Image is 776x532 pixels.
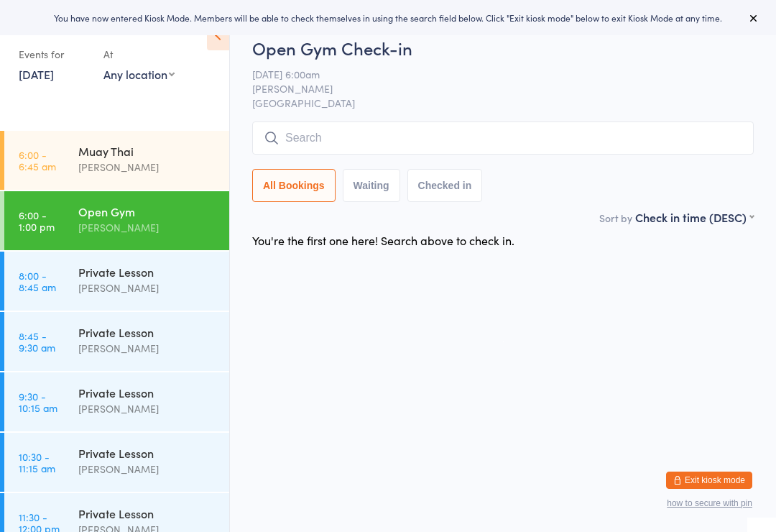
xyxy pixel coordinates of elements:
div: You have now entered Kiosk Mode. Members will be able to check themselves in using the search fie... [23,12,753,24]
button: All Bookings [252,169,336,202]
button: Exit kiosk mode [666,472,752,489]
div: Private Lesson [78,505,217,521]
button: Checked in [407,169,483,202]
button: Waiting [343,169,400,202]
a: 8:45 -9:30 amPrivate Lesson[PERSON_NAME] [4,312,229,371]
div: [PERSON_NAME] [78,280,217,296]
div: Open Gym [78,203,217,219]
div: Check in time (DESC) [635,209,754,225]
span: [GEOGRAPHIC_DATA] [252,96,754,110]
span: [PERSON_NAME] [252,81,731,96]
div: Private Lesson [78,385,217,400]
input: Search [252,121,754,155]
h2: Open Gym Check-in [252,36,754,60]
span: [DATE] 6:00am [252,67,731,81]
div: [PERSON_NAME] [78,400,217,417]
div: At [103,42,175,66]
div: Muay Thai [78,143,217,159]
time: 8:45 - 9:30 am [19,330,55,353]
button: how to secure with pin [667,498,752,508]
a: 6:00 -1:00 pmOpen Gym[PERSON_NAME] [4,191,229,250]
a: 8:00 -8:45 amPrivate Lesson[PERSON_NAME] [4,252,229,311]
div: Private Lesson [78,445,217,461]
div: [PERSON_NAME] [78,340,217,357]
a: 9:30 -10:15 amPrivate Lesson[PERSON_NAME] [4,372,229,431]
div: [PERSON_NAME] [78,159,217,175]
a: [DATE] [19,66,54,82]
time: 6:00 - 1:00 pm [19,209,55,232]
div: You're the first one here! Search above to check in. [252,232,514,248]
time: 8:00 - 8:45 am [19,270,56,293]
div: [PERSON_NAME] [78,219,217,236]
div: Private Lesson [78,264,217,280]
a: 10:30 -11:15 amPrivate Lesson[PERSON_NAME] [4,433,229,492]
time: 9:30 - 10:15 am [19,390,57,413]
div: Events for [19,42,89,66]
a: 6:00 -6:45 amMuay Thai[PERSON_NAME] [4,131,229,190]
div: Private Lesson [78,324,217,340]
label: Sort by [599,211,632,225]
time: 6:00 - 6:45 am [19,149,56,172]
div: Any location [103,66,175,82]
time: 10:30 - 11:15 am [19,451,55,474]
div: [PERSON_NAME] [78,461,217,477]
